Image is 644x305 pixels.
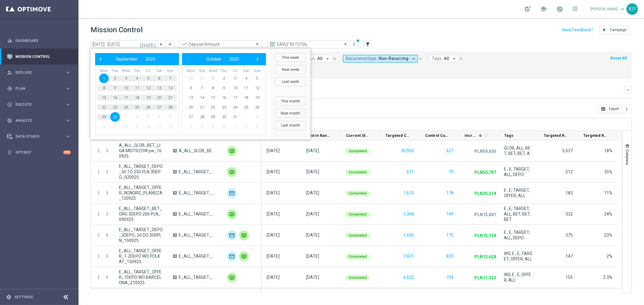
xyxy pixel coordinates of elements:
i: keyboard_arrow_down [626,88,630,92]
th: weekday [98,68,110,74]
div: Press SPACE to select this row. [261,162,617,183]
button: 734 [446,274,454,281]
div: Press SPACE to select this row. [91,204,261,225]
button: keyboard_arrow_down [624,86,632,94]
span: 23 [219,102,229,112]
button: close [332,55,337,62]
th: weekday [185,68,197,74]
div: play_circle_outline Execute keyboard_arrow_right [7,102,71,107]
button: 178 [446,189,454,197]
button: 7,471 [403,253,415,260]
span: 1 [121,112,131,122]
div: gps_fixed Plan keyboard_arrow_right [7,86,71,91]
span: 21 [165,93,175,102]
button: more_vert [96,232,101,238]
span: A [173,212,177,216]
span: 21 [197,102,207,112]
span: 3 [121,74,131,83]
button: 30,952 [400,147,415,155]
i: more_vert [352,42,357,47]
div: +10 [63,150,71,154]
span: E_ALL_TARGET_OFFER_NONORG_POL FIN_070925 [179,190,217,196]
div: lightbulb Optibot +10 [7,150,71,155]
span: 2 [252,112,262,122]
span: keyboard_arrow_down [619,6,626,12]
span: 24 [121,102,131,112]
button: Next month [275,109,306,118]
button: 1,606 [403,231,415,239]
span: 24 [230,102,240,112]
i: equalizer [7,38,12,43]
button: arrow_back [157,40,165,49]
span: Targeted Customers [386,133,409,138]
span: 8 [121,122,131,131]
img: Optimail [227,231,237,240]
button: more_vert [96,275,101,280]
button: more_vert [351,41,357,48]
span: 20 [186,102,196,112]
span: 6 [219,122,229,131]
th: weekday [241,68,252,74]
a: [PERSON_NAME]keyboard_arrow_down [590,5,626,14]
span: 1 [241,112,251,122]
th: weekday [120,68,132,74]
span: October [206,57,222,61]
button: Last month [275,121,306,130]
span: E_ALL_TARGET_BET_ORG 3DEPO 200 PLN_090925 [179,211,217,217]
button: Mission Control [7,54,71,59]
i: close [459,57,463,61]
span: 4 [241,74,251,83]
span: 10 [143,122,153,131]
span: 8 [241,122,251,131]
i: person_search [7,70,12,75]
span: 22 [99,102,109,112]
span: 22 [208,102,218,112]
span: Calculate column [483,132,489,139]
span: school [540,6,547,12]
span: 29 [208,112,218,122]
span: 7 [230,122,240,131]
div: Press SPACE to select this row. [91,183,261,204]
img: Private message [227,167,237,177]
th: weekday [154,68,165,74]
span: Data Studio [15,135,65,138]
span: 9 [219,83,229,93]
i: close [332,57,337,61]
a: Dashboard [15,33,71,49]
span: 27 [186,112,196,122]
div: Press SPACE to select this row. [91,225,261,246]
span: 9 [252,122,262,131]
th: weekday [143,68,154,74]
button: track_changes Analyze keyboard_arrow_right [7,118,71,123]
button: open_in_browser Export [598,105,622,113]
span: 2025 [146,57,155,61]
span: 30 [110,112,120,122]
bs-daterangepicker-container: calendar [91,49,310,140]
i: close [418,57,423,61]
button: filter_alt [364,40,372,49]
button: arrow_forward [165,40,174,49]
span: Analyze [15,119,65,122]
th: weekday [110,68,121,74]
span: 29 [99,112,109,122]
button: ‹ [97,55,104,63]
span: 20 [154,93,164,102]
div: Analyze [7,118,65,123]
div: Private message [227,146,237,156]
p: PLN59,636 [474,149,496,154]
i: keyboard_arrow_right [65,86,71,91]
i: add [602,27,607,32]
button: Tags: All arrow_drop_down [429,55,458,63]
span: 3 [186,122,196,131]
div: Plan [7,86,65,91]
span: 30 [197,74,207,83]
button: more_vert [96,169,101,175]
button: 6,622 [403,274,415,281]
span: Targeted Responders [544,133,568,138]
span: 16 [110,93,120,102]
button: September [112,55,142,63]
span: A [173,170,177,174]
bs-datepicker-navigation-view: ​ ​ ​ [184,55,261,63]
